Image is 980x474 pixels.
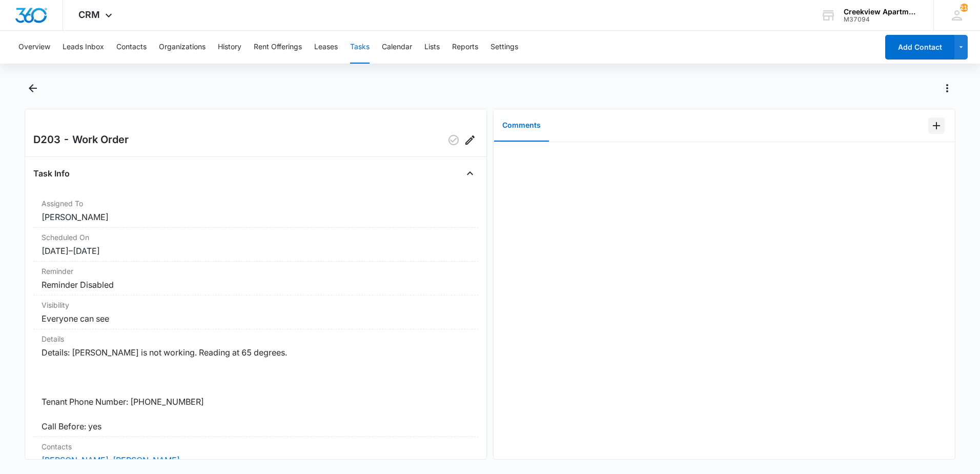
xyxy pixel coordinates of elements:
button: Settings [491,31,518,64]
button: Calendar [382,31,412,64]
button: Comments [494,110,549,142]
dt: Scheduled On [42,232,470,243]
div: Assigned To[PERSON_NAME] [33,194,478,228]
button: Reports [452,31,478,64]
dt: Assigned To [42,198,470,209]
h2: D203 - Work Order [33,132,129,148]
dd: Everyone can see [42,312,470,325]
span: 210 [960,4,968,12]
button: Overview [18,31,50,64]
dd: [PERSON_NAME] [42,211,470,223]
button: Leads Inbox [63,31,104,64]
span: CRM [78,9,100,20]
button: Actions [939,80,955,96]
div: account name [844,8,918,16]
button: Lists [424,31,440,64]
dt: Contacts [42,441,470,452]
dt: Visibility [42,300,470,310]
div: DetailsDetails: [PERSON_NAME] is not working. Reading at 65 degrees. Tenant Phone Number: [PHONE_... [33,329,478,437]
div: Contacts[PERSON_NAME], [PERSON_NAME] [33,437,478,471]
button: Close [462,165,478,182]
button: Add Comment [928,117,945,134]
div: account id [844,16,918,23]
button: History [218,31,241,64]
button: Tasks [350,31,370,64]
button: Leases [314,31,338,64]
button: Back [25,80,40,96]
div: VisibilityEveryone can see [33,295,478,329]
button: Edit [462,132,478,148]
dd: Reminder Disabled [42,279,470,291]
div: notifications count [960,4,968,12]
button: Contacts [116,31,147,64]
button: Organizations [159,31,206,64]
div: Scheduled On[DATE]–[DATE] [33,228,478,262]
h4: Task Info [33,167,70,180]
a: [PERSON_NAME], [PERSON_NAME] [42,455,180,465]
dt: Reminder [42,266,470,276]
button: Rent Offerings [254,31,302,64]
button: Add Contact [885,35,954,60]
dd: [DATE] – [DATE] [42,245,470,257]
div: ReminderReminder Disabled [33,262,478,295]
dt: Details [42,333,470,344]
dd: Details: [PERSON_NAME] is not working. Reading at 65 degrees. Tenant Phone Number: [PHONE_NUMBER]... [42,346,470,432]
